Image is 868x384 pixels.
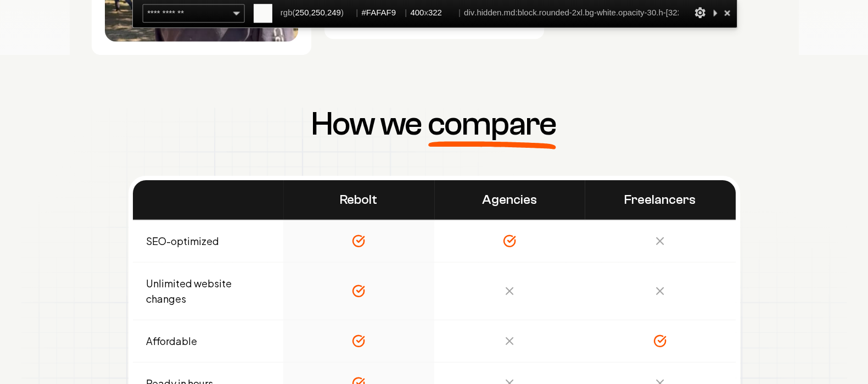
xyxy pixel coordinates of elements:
[327,8,340,18] span: 249
[720,4,734,21] div: Close and Stop Picking
[428,108,557,141] span: compare
[693,4,707,21] div: Options
[410,8,424,18] span: 400
[410,4,455,21] span: x
[585,180,736,220] th: Freelancers
[311,108,557,141] h3: How we
[295,8,309,18] span: 250
[709,4,720,21] div: Collapse This Panel
[283,180,434,220] th: Rebolt
[133,220,284,263] td: SEO-optimized
[458,8,460,18] span: |
[280,4,352,21] span: rgb( , , )
[428,8,441,18] span: 322
[361,4,401,21] span: #FAFAF9
[474,8,731,18] span: .hidden.md:block.rounded-2xl.bg-white.opacity-30.h-[322px].w-[400px]
[133,320,284,363] td: Affordable
[311,8,324,18] span: 250
[405,8,407,18] span: |
[434,180,585,220] th: Agencies
[133,263,284,320] td: Unlimited website changes
[463,4,730,21] span: div
[356,8,358,18] span: |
